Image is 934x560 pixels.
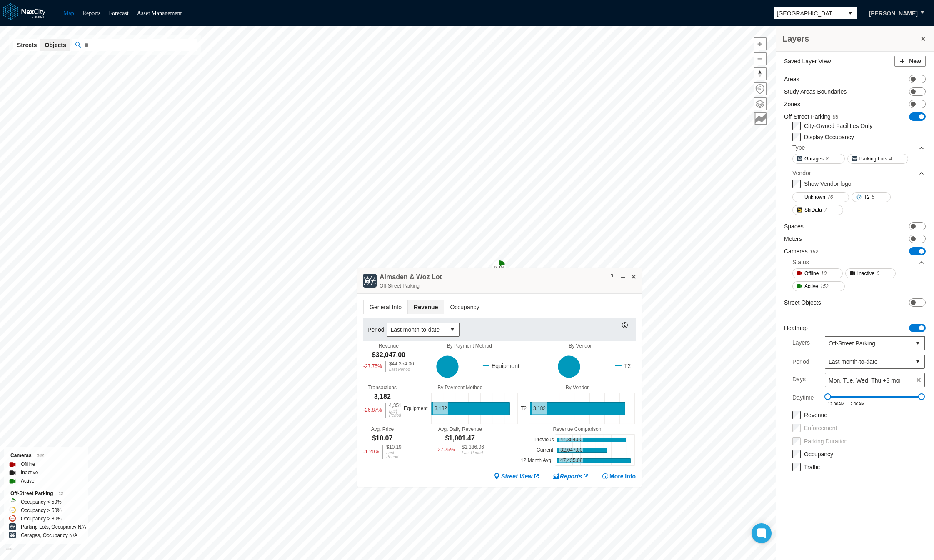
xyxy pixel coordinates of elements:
[804,193,825,201] span: Unknown
[445,434,475,443] div: $1,001.47
[560,447,583,453] text: 32,047.00
[367,325,387,334] label: Period
[872,193,874,201] span: 5
[537,447,554,453] text: Current
[792,169,811,177] div: Vendor
[21,468,38,477] label: Inactive
[534,437,554,442] text: Previous
[754,37,767,50] button: Zoom in
[493,265,505,270] tspan: 18.1 %
[792,268,843,278] button: Offline10
[137,10,182,16] a: Asset Management
[521,457,553,463] text: 12 Month Avg.
[792,373,806,387] label: Days
[820,282,829,290] span: 152
[829,376,904,385] span: Mon, Tue, Wed, Thu +3 more
[380,282,442,290] div: Off-Street Parking
[364,300,407,314] span: General Info
[389,361,414,366] div: $44,354.00
[804,122,872,129] label: City-Owned Facilities Only
[386,451,402,459] div: Last Period
[859,155,887,163] span: Parking Lots
[386,445,402,450] div: $10.19
[833,114,838,120] span: 88
[784,112,838,121] label: Off-Street Parking
[379,343,399,349] div: Revenue
[828,402,844,406] span: 12:00AM
[63,10,74,16] a: Map
[826,155,829,163] span: 8
[21,498,62,506] label: Occupancy < 50%
[829,339,908,347] span: Off-Street Parking
[894,56,926,67] button: New
[804,134,854,140] label: Display Occupancy
[371,426,394,432] div: Avg. Price
[804,180,852,187] label: Show Vendor logo
[792,336,810,350] label: Layers
[462,445,484,450] div: $1,386.06
[4,548,13,557] a: Mapbox homepage
[754,112,767,125] button: Key metrics
[777,9,840,17] span: [GEOGRAPHIC_DATA][PERSON_NAME]
[21,506,62,515] label: Occupancy > 50%
[37,453,44,458] span: 162
[560,472,582,480] span: Reports
[792,258,809,266] div: Status
[784,247,818,256] label: Cameras
[45,41,66,49] span: Objects
[374,392,391,401] div: 3,182
[754,67,767,80] button: Reset bearing to north
[804,155,824,163] span: Garages
[363,445,379,459] div: -1.20 %
[21,531,77,540] label: Garages, Occupancy N/A
[552,472,589,480] a: Reports
[40,39,70,51] button: Objects
[494,472,540,480] a: Street View
[784,100,800,108] label: Zones
[792,154,845,164] button: Garages8
[444,300,485,314] span: Occupancy
[446,323,459,336] button: select
[462,451,484,455] div: Last Period
[911,355,924,368] button: select
[911,337,924,350] button: select
[918,393,925,400] span: Drag
[792,143,805,152] div: Type
[609,472,636,480] span: More Info
[10,489,82,498] div: Off-Street Parking
[792,167,925,179] div: Vendor
[829,357,908,366] span: Last month-to-date
[389,403,402,408] div: 4,351
[109,10,128,16] a: Forecast
[804,206,822,214] span: SkiData
[435,405,447,411] text: 3,182
[408,300,444,314] span: Revenue
[363,403,382,417] div: -26.87 %
[414,343,525,349] div: By Payment Method
[17,41,37,49] span: Streets
[860,6,927,20] button: [PERSON_NAME]
[404,405,428,411] text: Equipment
[784,298,821,307] label: Street Objects
[792,357,809,366] label: Period
[525,343,636,349] div: By Vendor
[21,523,86,531] label: Parking Lots, Occupancy N/A
[560,437,583,442] text: 44,354.00
[847,154,908,164] button: Parking Lots4
[784,235,802,243] label: Meters
[21,515,62,523] label: Occupancy > 80%
[82,10,101,16] a: Reports
[848,402,864,406] span: 12:00AM
[602,472,636,480] button: More Info
[784,324,808,332] label: Heatmap
[784,75,799,83] label: Areas
[492,260,506,274] div: Map marker
[792,141,925,154] div: Type
[10,451,82,460] div: Cameras
[390,325,442,334] span: Last month-to-date
[380,272,442,282] h4: Double-click to make header text selectable
[521,405,527,411] text: T2
[380,272,442,290] div: Double-click to make header text selectable
[754,97,767,110] button: Layers management
[869,9,918,17] span: [PERSON_NAME]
